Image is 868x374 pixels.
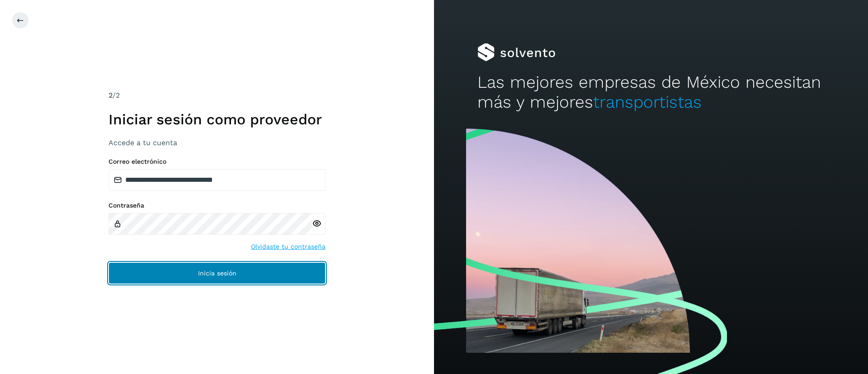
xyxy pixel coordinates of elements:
[108,138,325,147] h3: Accede a tu cuenta
[108,111,325,128] h1: Iniciar sesión como proveedor
[108,90,325,101] div: /2
[108,91,113,99] span: 2
[593,92,702,112] span: transportistas
[251,242,325,251] a: Olvidaste tu contraseña
[108,158,325,166] label: Correo electrónico
[198,270,236,276] span: Inicia sesión
[108,202,325,209] label: Contraseña
[108,262,325,284] button: Inicia sesión
[477,72,825,113] h2: Las mejores empresas de México necesitan más y mejores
